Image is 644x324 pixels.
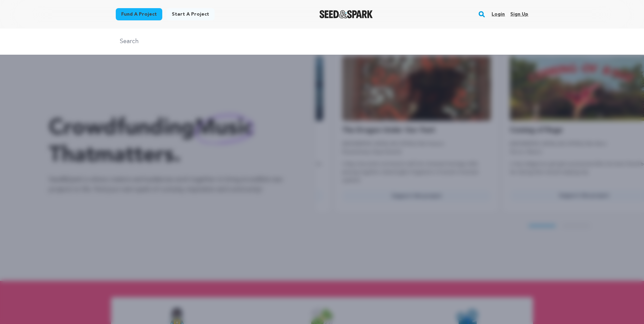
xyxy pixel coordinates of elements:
img: Seed&Spark Logo Dark Mode [319,10,373,18]
input: Search [116,37,529,47]
a: Seed&Spark Homepage [319,10,373,18]
a: Login [492,9,505,20]
a: Start a project [166,8,215,20]
a: Sign up [510,9,528,20]
a: Fund a project [116,8,162,20]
